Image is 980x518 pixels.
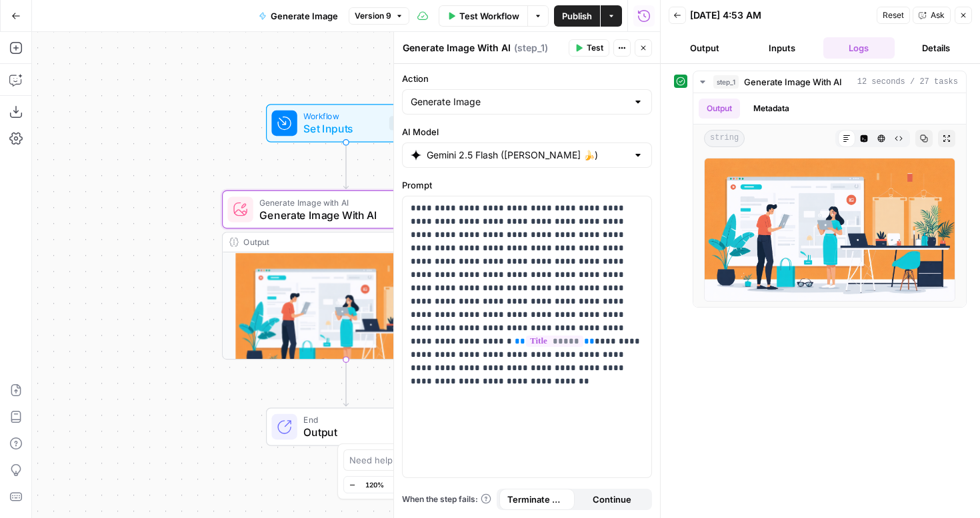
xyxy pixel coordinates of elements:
[243,236,445,248] div: Output
[745,99,797,119] button: Metadata
[402,178,652,192] label: Prompt
[713,75,739,89] span: step_1
[459,9,519,23] span: Test Workflow
[251,5,346,27] button: Generate Image
[693,93,966,307] div: 12 seconds / 27 tasks
[554,5,600,27] button: Publish
[877,7,910,24] button: Reset
[403,41,511,55] textarea: Generate Image With AI
[223,252,469,379] img: image.png
[303,110,383,123] span: Workflow
[343,142,348,189] g: Edge from start to step_1
[303,121,383,136] span: Set Inputs
[514,41,548,55] span: ( step_1 )
[669,37,741,59] button: Output
[931,9,945,21] span: Ask
[402,72,652,85] label: Action
[704,130,745,147] span: string
[402,125,652,138] label: AI Model
[222,407,470,446] div: EndOutput
[355,10,391,22] span: Version 9
[365,479,384,490] span: 120%
[575,489,650,510] button: Continue
[411,95,627,109] input: Generate Image
[569,39,609,57] button: Test
[823,37,895,59] button: Logs
[349,7,409,25] button: Version 9
[222,190,470,360] div: Generate Image with AIGenerate Image With AIStep 1Output
[271,9,338,23] span: Generate Image
[746,37,818,59] button: Inputs
[343,360,348,406] g: Edge from step_1 to end
[507,493,567,506] span: Terminate Workflow
[402,493,491,505] a: When the step fails:
[593,493,631,506] span: Continue
[562,9,592,23] span: Publish
[439,5,527,27] button: Test Workflow
[693,71,966,93] button: 12 seconds / 27 tasks
[883,9,904,21] span: Reset
[704,158,955,302] img: output preview
[259,196,427,208] span: Generate Image with AI
[699,99,740,119] button: Output
[744,75,842,89] span: Generate Image With AI
[303,424,412,440] span: Output
[900,37,972,59] button: Details
[857,76,958,88] span: 12 seconds / 27 tasks
[259,207,427,223] span: Generate Image With AI
[222,104,470,142] div: WorkflowSet InputsInputs
[427,148,627,162] input: Select a model
[913,7,951,24] button: Ask
[303,413,412,426] span: End
[587,42,603,54] span: Test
